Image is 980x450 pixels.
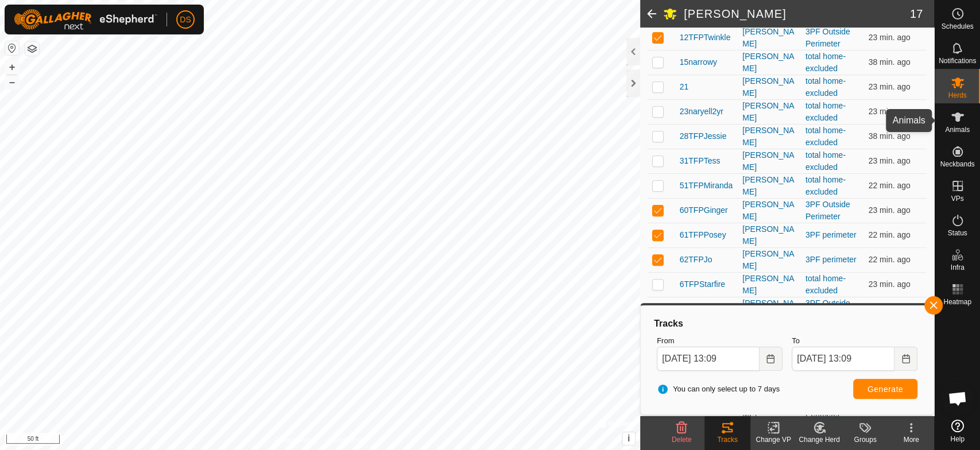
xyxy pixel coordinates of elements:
[935,415,980,447] a: Help
[742,149,796,173] div: [PERSON_NAME]
[331,435,365,445] a: Contact Us
[869,205,911,215] span: Sep 3, 2025, 12:47 PM
[680,81,689,93] span: 21
[869,280,911,289] span: Sep 3, 2025, 12:47 PM
[941,23,973,30] span: Schedules
[796,435,842,445] div: Change Herd
[940,381,975,416] a: Open chat
[680,204,728,216] span: 60TFPGinger
[869,57,911,67] span: Sep 3, 2025, 12:32 PM
[5,41,19,55] button: Reset Map
[622,432,635,445] button: i
[5,75,19,89] button: –
[805,255,857,264] a: 3PF perimeter
[680,32,731,44] span: 12TFPTwinkle
[680,254,712,266] span: 62TFPJo
[805,274,846,295] a: total home-excluded
[680,229,726,241] span: 61TFPPosey
[805,101,846,122] a: total home-excluded
[742,174,796,198] div: [PERSON_NAME]
[25,42,39,56] button: Map Layers
[805,175,846,196] a: total home-excluded
[742,297,796,321] div: [PERSON_NAME]
[950,436,964,443] span: Help
[894,347,917,371] button: Choose Date
[805,52,846,73] a: total home-excluded
[742,75,796,99] div: [PERSON_NAME]
[869,230,911,239] span: Sep 3, 2025, 12:47 PM
[742,125,796,149] div: [PERSON_NAME]
[760,347,783,371] button: Choose Date
[869,156,911,165] span: Sep 3, 2025, 12:47 PM
[805,298,850,320] a: 3PF Outside Perimeter
[5,60,19,74] button: +
[869,131,911,141] span: Sep 3, 2025, 12:32 PM
[950,264,964,271] span: Infra
[742,273,796,297] div: [PERSON_NAME]
[945,126,970,133] span: Animals
[274,435,317,445] a: Privacy Policy
[805,126,846,147] a: total home-excluded
[805,200,850,221] a: 3PF Outside Perimeter
[842,435,888,445] div: Groups
[742,223,796,247] div: [PERSON_NAME]
[947,230,967,236] span: Status
[672,436,692,444] span: Delete
[680,106,723,118] span: 23naryell2yr
[680,155,721,167] span: 31TFPTess
[869,255,911,264] span: Sep 3, 2025, 12:47 PM
[805,27,850,48] a: 3PF Outside Perimeter
[869,181,911,190] span: Sep 3, 2025, 12:47 PM
[853,379,917,399] button: Generate
[792,335,917,347] label: To
[948,92,966,99] span: Herds
[680,278,725,290] span: 6TFPStarfire
[951,195,963,202] span: VPs
[657,383,780,395] span: You can only select up to 7 days
[805,76,846,98] a: total home-excluded
[805,150,846,172] a: total home-excluded
[742,51,796,75] div: [PERSON_NAME]
[910,5,923,22] span: 17
[657,335,783,347] label: From
[742,248,796,272] div: [PERSON_NAME]
[680,56,717,68] span: 15narrowy
[704,435,750,445] div: Tracks
[742,100,796,124] div: [PERSON_NAME]
[180,14,191,26] span: DS
[680,130,727,142] span: 28TFPJessie
[940,161,974,168] span: Neckbands
[805,230,857,239] a: 3PF perimeter
[742,199,796,223] div: [PERSON_NAME]
[869,82,911,91] span: Sep 3, 2025, 12:47 PM
[750,435,796,445] div: Change VP
[627,433,630,443] span: i
[939,57,976,64] span: Notifications
[888,435,934,445] div: More
[742,26,796,50] div: [PERSON_NAME]
[14,9,157,30] img: Gallagher Logo
[684,7,910,21] h2: [PERSON_NAME]
[680,180,733,192] span: 51TFPMiranda
[652,317,922,331] div: Tracks
[867,385,903,394] span: Generate
[869,33,911,42] span: Sep 3, 2025, 12:47 PM
[869,107,911,116] span: Sep 3, 2025, 12:47 PM
[943,298,971,305] span: Heatmap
